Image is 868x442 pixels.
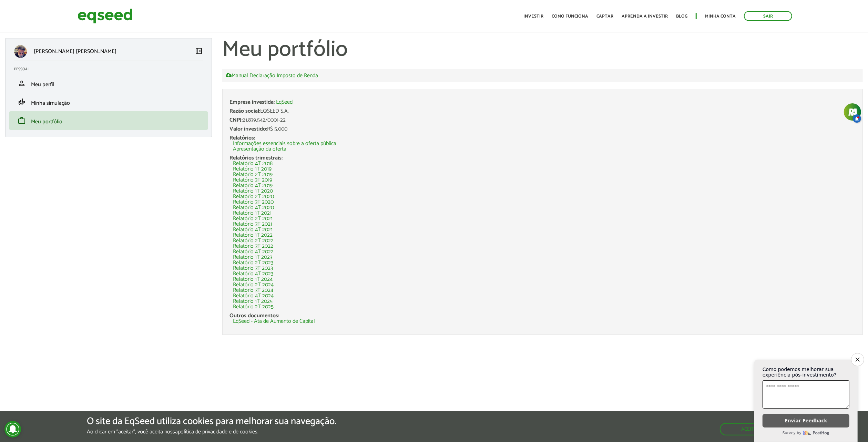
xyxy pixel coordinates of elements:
[552,14,588,19] a: Como funciona
[523,14,543,19] a: Investir
[233,146,286,152] a: Apresentação da oferta
[229,311,279,320] span: Outros documentos:
[9,93,208,111] li: Minha simulação
[233,183,273,188] a: Relatório 4T 2019
[178,429,257,435] a: política de privacidade e de cookies
[676,14,687,19] a: Blog
[233,233,273,238] a: Relatório 1T 2022
[233,271,273,277] a: Relatório 4T 2023
[31,80,54,89] span: Meu perfil
[233,222,272,227] a: Relatório 3T 2021
[233,260,273,266] a: Relatório 2T 2023
[233,210,272,216] a: Relatório 1T 2021
[233,304,274,310] a: Relatório 2T 2025
[18,98,26,106] span: finance_mode
[233,227,273,233] a: Relatório 4T 2021
[233,255,272,260] a: Relatório 1T 2023
[233,172,273,177] a: Relatório 2T 2019
[222,38,863,62] h1: Meu portfólio
[233,199,274,205] a: Relatório 3T 2020
[14,98,203,106] a: finance_modeMinha simulação
[233,216,273,222] a: Relatório 2T 2021
[233,177,272,183] a: Relatório 3T 2019
[195,47,203,55] span: left_panel_close
[233,299,273,304] a: Relatório 1T 2025
[233,141,336,146] a: Informações essenciais sobre a oferta pública
[720,423,781,435] button: Aceitar
[233,238,274,244] a: Relatório 2T 2022
[276,100,293,105] a: EqSeed
[18,79,26,88] span: person
[705,14,736,19] a: Minha conta
[233,277,273,282] a: Relatório 1T 2024
[233,266,273,271] a: Relatório 3T 2023
[229,153,283,163] span: Relatórios trimestrais:
[87,416,336,427] h5: O site da EqSeed utiliza cookies para melhorar sua navegação.
[9,111,208,130] li: Meu portfólio
[229,115,243,125] span: CNPJ:
[233,161,273,166] a: Relatório 4T 2018
[78,7,133,25] img: EqSeed
[229,106,260,116] span: Razão social:
[195,47,203,56] a: Colapsar menu
[18,116,26,125] span: work
[31,99,70,108] span: Minha simulação
[34,48,116,55] p: [PERSON_NAME] [PERSON_NAME]
[229,133,255,143] span: Relatórios:
[14,116,203,125] a: workMeu portfólio
[233,188,273,194] a: Relatório 1T 2020
[744,11,792,21] a: Sair
[87,429,336,435] p: Ao clicar em "aceitar", você aceita nossa .
[233,194,274,199] a: Relatório 2T 2020
[233,319,315,324] a: EqSeed - Ata de Aumento de Capital
[229,126,856,132] div: R$ 5.000
[229,109,856,114] div: EQSEED S.A.
[233,288,273,293] a: Relatório 3T 2024
[233,166,272,172] a: Relatório 1T 2019
[233,293,274,299] a: Relatório 4T 2024
[233,282,274,288] a: Relatório 2T 2024
[233,244,273,249] a: Relatório 3T 2022
[31,117,62,126] span: Meu portfólio
[596,14,613,19] a: Captar
[226,72,318,79] a: Manual Declaração Imposto de Renda
[233,249,274,255] a: Relatório 4T 2022
[229,97,275,107] span: Empresa investida:
[9,74,208,93] li: Meu perfil
[229,117,856,123] div: 21.839.542/0001-22
[14,79,203,88] a: personMeu perfil
[622,14,668,19] a: Aprenda a investir
[229,124,267,134] span: Valor investido:
[14,67,208,71] h2: Pessoal
[233,205,274,210] a: Relatório 4T 2020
